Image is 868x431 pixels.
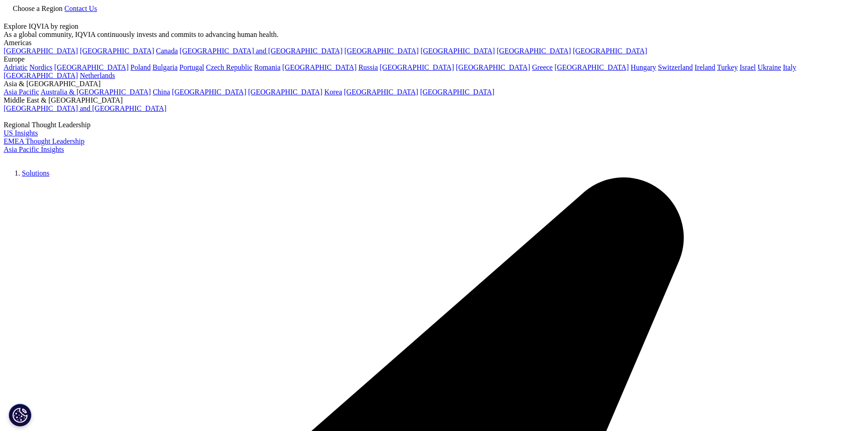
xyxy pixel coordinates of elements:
a: Italy [783,63,796,71]
a: Asia Pacific [4,88,39,96]
a: [GEOGRAPHIC_DATA] [172,88,246,96]
a: Contact Us [64,5,97,12]
a: Czech Republic [206,63,252,71]
div: As a global community, IQVIA continuously invests and commits to advancing human health. [4,31,864,39]
a: Switzerland [658,63,693,71]
a: [GEOGRAPHIC_DATA] [555,63,629,71]
a: [GEOGRAPHIC_DATA] [456,63,530,71]
a: Poland [130,63,150,71]
a: Nordics [29,63,52,71]
a: Adriatic [4,63,27,71]
span: Choose a Region [13,5,62,12]
a: [GEOGRAPHIC_DATA] [497,47,571,55]
a: Australia & [GEOGRAPHIC_DATA] [41,88,151,96]
a: Canada [156,47,178,55]
a: [GEOGRAPHIC_DATA] [420,88,494,96]
div: Asia & [GEOGRAPHIC_DATA] [4,80,864,88]
a: [GEOGRAPHIC_DATA] [344,88,418,96]
a: Portugal [180,63,204,71]
a: Ireland [695,63,715,71]
button: Cookies Settings [9,404,31,426]
a: EMEA Thought Leadership [4,137,84,145]
a: Korea [324,88,342,96]
a: [GEOGRAPHIC_DATA] [80,47,154,55]
div: Regional Thought Leadership [4,121,864,129]
a: [GEOGRAPHIC_DATA] [54,63,128,71]
a: Greece [532,63,553,71]
a: Turkey [717,63,738,71]
a: Russia [359,63,378,71]
a: Bulgaria [153,63,178,71]
div: Explore IQVIA by region [4,22,864,31]
a: Asia Pacific Insights [4,145,64,153]
a: [GEOGRAPHIC_DATA] [4,72,78,79]
a: [GEOGRAPHIC_DATA] and [GEOGRAPHIC_DATA] [4,104,166,112]
a: Israel [740,63,756,71]
div: Europe [4,55,864,63]
a: [GEOGRAPHIC_DATA] [380,63,454,71]
a: Solutions [22,169,49,177]
div: Middle East & [GEOGRAPHIC_DATA] [4,96,864,104]
a: [GEOGRAPHIC_DATA] [344,47,419,55]
a: Romania [254,63,281,71]
a: [GEOGRAPHIC_DATA] and [GEOGRAPHIC_DATA] [180,47,342,55]
a: Netherlands [80,72,115,79]
a: China [153,88,170,96]
a: [GEOGRAPHIC_DATA] [248,88,323,96]
a: US Insights [4,129,38,137]
div: Americas [4,39,864,47]
a: [GEOGRAPHIC_DATA] [573,47,647,55]
a: [GEOGRAPHIC_DATA] [421,47,495,55]
a: [GEOGRAPHIC_DATA] [4,47,78,55]
a: Hungary [631,63,656,71]
a: [GEOGRAPHIC_DATA] [282,63,357,71]
a: Ukraine [758,63,781,71]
